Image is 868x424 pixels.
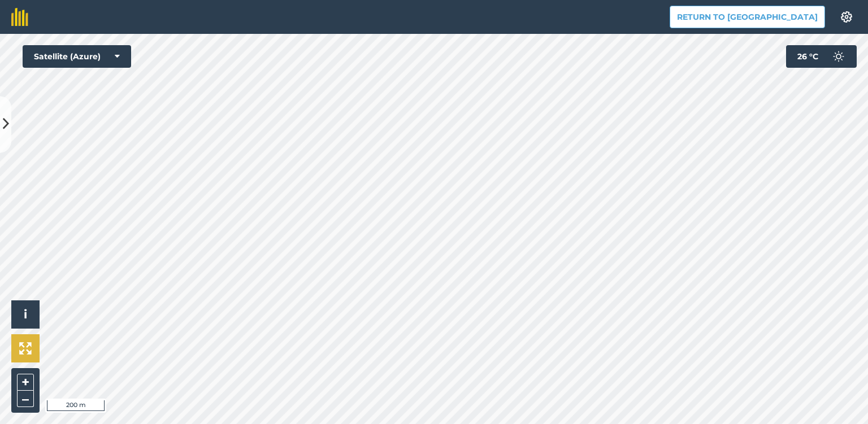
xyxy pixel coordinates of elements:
[786,45,857,68] button: 26 °C
[24,307,27,321] span: i
[17,374,34,391] button: +
[840,11,853,23] img: A cog icon
[11,8,28,26] img: fieldmargin Logo
[17,391,34,407] button: –
[23,45,131,68] button: Satellite (Azure)
[670,6,825,28] button: Return to [GEOGRAPHIC_DATA]
[827,45,850,68] img: svg+xml;base64,PD94bWwgdmVyc2lvbj0iMS4wIiBlbmNvZGluZz0idXRmLTgiPz4KPCEtLSBHZW5lcmF0b3I6IEFkb2JlIE...
[11,300,40,329] button: i
[19,342,32,355] img: Four arrows, one pointing top left, one top right, one bottom right and the last bottom left
[797,45,818,68] span: 26 ° C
